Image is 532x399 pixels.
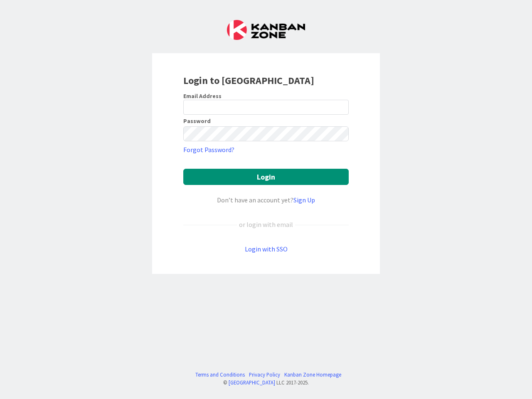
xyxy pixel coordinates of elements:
[183,169,349,185] button: Login
[183,118,211,124] label: Password
[249,371,280,379] a: Privacy Policy
[183,92,222,100] label: Email Address
[195,371,245,379] a: Terms and Conditions
[237,219,295,229] div: or login with email
[229,379,275,386] a: [GEOGRAPHIC_DATA]
[183,74,314,87] b: Login to [GEOGRAPHIC_DATA]
[183,145,234,155] a: Forgot Password?
[293,196,315,204] a: Sign Up
[227,20,305,40] img: Kanban Zone
[245,245,288,253] a: Login with SSO
[183,195,349,205] div: Don’t have an account yet?
[191,379,341,387] div: © LLC 2017- 2025 .
[284,371,341,379] a: Kanban Zone Homepage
